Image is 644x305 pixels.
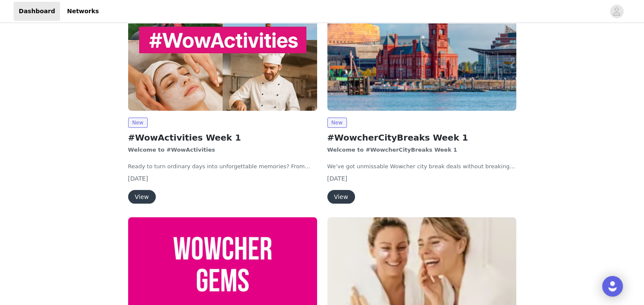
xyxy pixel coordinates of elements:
[62,2,104,21] a: Networks
[327,147,457,153] strong: Welcome to #WowcherCityBreaks Week 1
[14,2,60,21] a: Dashboard
[327,175,347,182] span: [DATE]
[327,190,355,204] button: View
[128,131,317,144] h2: #WowActivities Week 1
[613,5,621,18] div: avatar
[128,175,148,182] span: [DATE]
[602,276,623,296] div: Open Intercom Messenger
[128,162,317,171] p: Ready to turn ordinary days into unforgettable memories? From heart-pumping adventures to relaxin...
[327,162,516,171] p: We’ve got unmissable Wowcher city break deals without breaking the bank.
[128,190,156,204] button: View
[327,118,347,128] span: New
[327,131,516,144] h2: #WowcherCityBreaks Week 1
[128,194,156,200] a: View
[327,194,355,200] a: View
[128,147,215,153] strong: Welcome to #WowActivities
[128,118,148,128] span: New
